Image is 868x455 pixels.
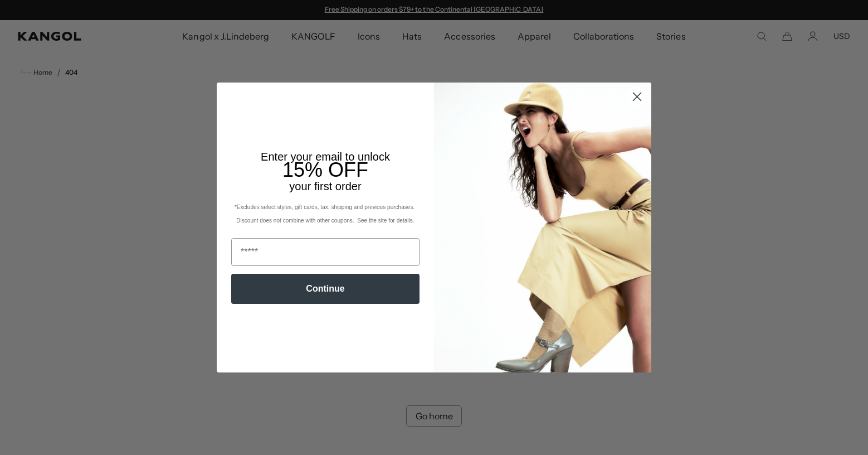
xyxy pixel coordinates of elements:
[231,274,420,304] button: Continue
[289,180,361,192] span: your first order
[235,204,416,224] span: *Excludes select styles, gift cards, tax, shipping and previous purchases. Discount does not comb...
[261,151,390,163] span: Enter your email to unlock
[231,238,420,266] input: Email
[282,158,368,181] span: 15% OFF
[627,87,647,107] button: Close dialog
[434,83,651,372] img: 93be19ad-e773-4382-80b9-c9d740c9197f.jpeg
